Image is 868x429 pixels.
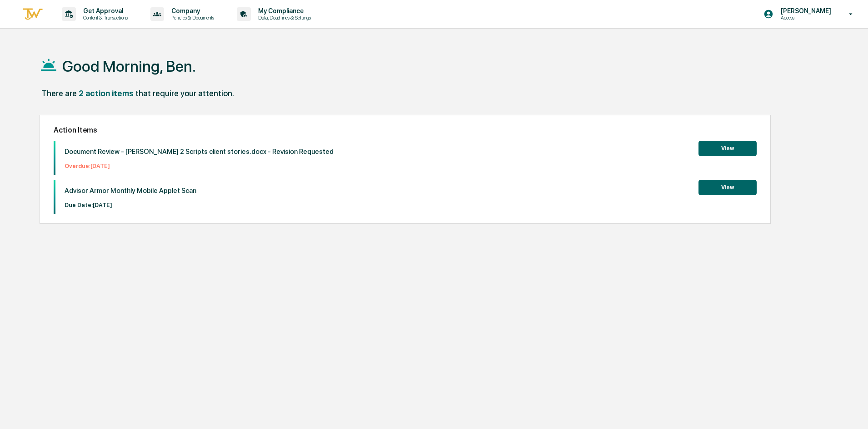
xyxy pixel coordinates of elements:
div: 2 action items [79,89,134,98]
p: Document Review - [PERSON_NAME] 2 Scripts client stories.docx - Revision Requested [65,148,334,156]
p: Advisor Armor Monthly Mobile Applet Scan [65,187,196,195]
p: Get Approval [76,7,132,15]
p: [PERSON_NAME] [773,7,836,15]
h1: Good Morning, Ben. [62,57,196,75]
a: View [698,143,757,152]
p: Policies & Documents [164,15,219,21]
div: that require your attention. [135,89,234,98]
img: logo [22,7,44,22]
p: Company [164,7,219,15]
a: View [698,182,757,191]
p: Overdue: [DATE] [65,163,334,169]
p: Data, Deadlines & Settings [251,15,315,21]
button: View [698,180,757,195]
p: Content & Transactions [76,15,132,21]
div: There are [41,89,77,98]
button: View [698,141,757,156]
p: Access [773,15,836,21]
h2: Action Items [54,126,757,134]
p: My Compliance [251,7,315,15]
p: Due Date: [DATE] [65,202,196,208]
